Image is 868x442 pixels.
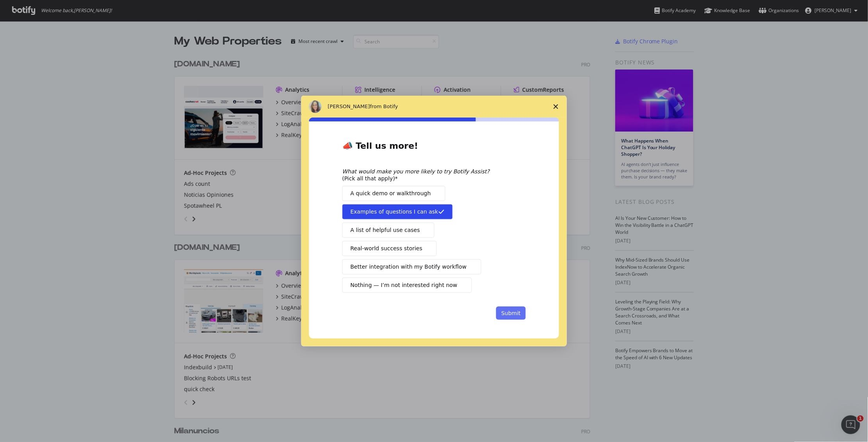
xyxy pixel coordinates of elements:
[350,281,457,289] span: Nothing — I’m not interested right now
[342,168,489,175] i: What would make you more likely to try Botify Assist?
[342,168,514,182] div: (Pick all that apply)
[342,259,481,274] button: Better integration with my Botify workflow
[350,208,438,216] span: Examples of questions I can ask
[342,186,445,201] button: A quick demo or walkthrough
[545,96,567,118] span: Close survey
[350,263,467,271] span: Better integration with my Botify workflow
[342,204,453,219] button: Examples of questions I can ask
[309,100,321,113] img: Profile image for Colleen
[350,189,431,198] span: A quick demo or walkthrough
[496,307,526,320] button: Submit
[370,103,398,109] span: from Botify
[342,223,434,238] button: A list of helpful use cases
[350,244,422,253] span: Real-world success stories
[328,103,370,109] span: [PERSON_NAME]
[342,140,526,156] h2: 📣 Tell us more!
[342,278,472,293] button: Nothing — I’m not interested right now
[350,226,420,234] span: A list of helpful use cases
[342,241,437,256] button: Real-world success stories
